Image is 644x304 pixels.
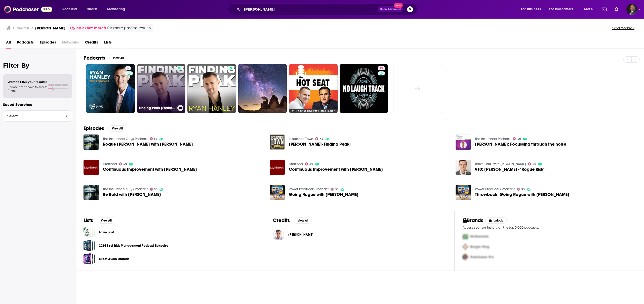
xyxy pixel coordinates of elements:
[103,167,197,171] span: Continuous Improvement with [PERSON_NAME]
[3,102,72,107] p: Saved Searches
[611,26,636,30] button: Send feedback
[103,137,148,141] a: The Insurance Guys Podcast
[521,188,525,190] span: 33
[288,233,313,237] a: Ryan Hanley
[461,252,470,262] img: Third Pro Logo
[35,26,65,30] h3: [PERSON_NAME]
[273,229,284,240] img: Ryan Hanley
[463,217,484,224] h2: Brands
[456,185,471,200] a: Throwback: Going Rogue with Ryan Hanley
[6,38,11,49] span: All
[289,162,303,166] a: LifeBlood
[107,6,125,13] span: Monitoring
[97,218,115,224] button: View All
[475,162,526,166] a: Thrive LouD with Lou Diamond
[340,64,388,113] a: 49
[154,138,157,140] span: 55
[103,167,197,171] a: Continuous Improvement with Ryan Hanley
[288,233,313,237] span: [PERSON_NAME]
[289,192,358,197] a: Going Rogue with Ryan Hanley
[103,192,161,197] span: Be Bold with [PERSON_NAME]
[380,66,383,71] span: 49
[84,55,127,61] a: PodcastsView All
[62,38,79,49] span: Networks
[581,5,599,13] button: open menu
[108,125,126,132] button: View All
[99,243,168,248] a: 2024 Best Risk Management Podcast Episodes
[62,6,77,13] span: Podcasts
[4,5,52,14] img: Podchaser - Follow, Share and Rate Podcasts
[393,64,442,113] a: +6
[104,38,112,49] a: Lists
[626,4,637,15] button: Show profile menu
[289,167,383,171] span: Continuous Improvement with [PERSON_NAME]
[119,162,127,165] a: 49
[475,167,545,171] a: 910: Ryan Hanley - "Rogue Risk"
[86,64,135,113] a: 5
[378,66,385,70] a: 49
[456,135,471,150] a: Ryan Hanley: Focussing through the noise
[320,138,324,140] span: 46
[84,240,95,251] a: 2024 Best Risk Management Podcast Episodes
[546,5,581,13] button: open menu
[84,253,95,265] a: Great Audio Dramas
[40,38,56,49] a: Episodes
[3,62,72,69] h2: Filter By
[103,192,161,197] a: Be Bold with Ryan Hanley
[104,5,132,13] button: open menu
[485,218,507,224] button: Unlock
[273,217,312,224] a: CreditsView All
[84,125,104,132] h2: Episodes
[305,162,313,165] a: 49
[84,135,99,150] a: Rogue Ryan with Ryan Hanley
[289,142,351,146] span: [PERSON_NAME]- Finding Peak!
[270,160,285,175] img: Continuous Improvement with Ryan Hanley
[461,231,470,242] img: First Pro Logo
[626,4,637,15] span: Logged in as mickeyfluke
[103,187,148,191] a: The Insurance Guys Podcast
[84,217,93,224] h2: Lists
[294,218,312,224] button: View All
[517,5,547,13] button: open menu
[475,142,566,146] span: [PERSON_NAME]: Focussing through the noise
[8,80,47,84] span: Want to filter your results?
[456,160,471,175] img: 910: Ryan Hanley - "Rogue Risk"
[470,234,489,239] span: McDonalds
[3,110,72,122] button: Select
[139,106,175,110] h3: Finding Peak [Formerly The [PERSON_NAME] Show]
[8,85,47,92] span: Choose a tab above to access filters.
[513,137,521,140] a: 49
[517,138,521,140] span: 49
[289,187,329,191] a: Power Producers Podcast
[109,55,127,61] button: View All
[3,114,61,118] span: Select
[289,142,351,146] a: Ryan Hanley- Finding Peak!
[533,163,536,165] span: 50
[83,5,100,13] a: Charts
[626,4,637,15] img: User Profile
[475,142,566,146] a: Ryan Hanley: Focussing through the noise
[380,8,401,11] span: Open Advanced
[107,25,151,31] span: for more precise results
[17,26,29,30] h3: Search
[270,185,285,200] a: Going Rogue with Ryan Hanley
[85,38,98,49] a: Credits
[600,5,609,14] a: Show notifications dropdown
[150,137,158,140] a: 55
[84,160,99,175] a: Continuous Improvement with Ryan Hanley
[475,192,569,197] a: Throwback: Going Rogue with Ryan Hanley
[475,137,511,141] a: The Insurance Podcast
[584,6,593,13] span: More
[270,135,285,150] img: Ryan Hanley- Finding Peak!
[84,185,99,200] img: Be Bold with Ryan Hanley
